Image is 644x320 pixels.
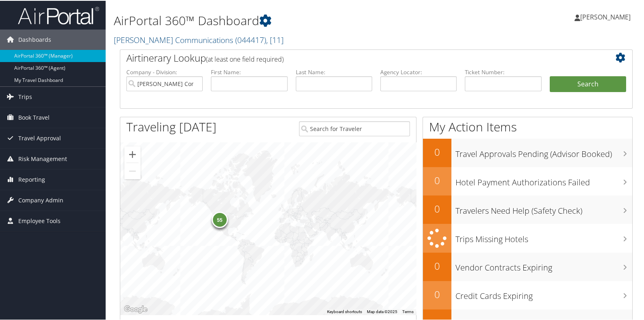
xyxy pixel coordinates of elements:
input: Search for Traveler [299,120,410,135]
span: (at least one field required) [206,54,284,63]
h2: 0 [423,258,451,272]
label: First Name: [211,67,287,75]
img: Google [122,303,149,314]
h2: 0 [423,201,451,215]
h1: My Action Items [423,118,632,135]
span: Map data ©2025 [367,309,397,313]
button: Zoom out [124,162,141,178]
span: Trips [18,86,32,106]
span: Book Travel [18,107,50,127]
label: Agency Locator: [380,67,457,75]
h3: Travel Approvals Pending (Advisor Booked) [455,144,632,159]
button: Search [550,75,626,92]
label: Company - Division: [126,67,203,75]
h2: 0 [423,287,451,301]
h1: Traveling [DATE] [126,118,217,135]
span: , [ 11 ] [266,34,284,45]
h2: Airtinerary Lookup [126,50,583,64]
a: 0Vendor Contracts Expiring [423,252,632,280]
label: Ticket Number: [465,67,541,75]
a: [PERSON_NAME] Communications [114,34,284,45]
div: 55 [212,211,228,227]
span: Reporting [18,169,45,189]
h3: Trips Missing Hotels [455,229,632,244]
span: Company Admin [18,189,63,210]
h2: 0 [423,173,451,187]
h3: Credit Cards Expiring [455,286,632,301]
span: [PERSON_NAME] [580,12,631,21]
span: Dashboards [18,29,51,49]
button: Zoom in [124,146,141,162]
button: Keyboard shortcuts [327,308,362,314]
label: Last Name: [296,67,372,75]
a: 0Hotel Payment Authorizations Failed [423,166,632,195]
img: airportal-logo.png [18,5,99,24]
span: Employee Tools [18,210,61,230]
span: Travel Approval [18,127,61,148]
h3: Vendor Contracts Expiring [455,257,632,273]
h1: AirPortal 360™ Dashboard [114,11,464,28]
span: Risk Management [18,148,67,168]
h3: Hotel Payment Authorizations Failed [455,172,632,187]
a: Trips Missing Hotels [423,223,632,252]
a: Open this area in Google Maps (opens a new window) [122,303,149,314]
a: 0Credit Cards Expiring [423,280,632,309]
h3: Travelers Need Help (Safety Check) [455,200,632,216]
a: 0Travel Approvals Pending (Advisor Booked) [423,138,632,166]
a: Terms (opens in new tab) [402,309,414,313]
h2: 0 [423,144,451,158]
a: 0Travelers Need Help (Safety Check) [423,195,632,223]
span: ( 044417 ) [235,34,266,45]
a: [PERSON_NAME] [575,4,639,28]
